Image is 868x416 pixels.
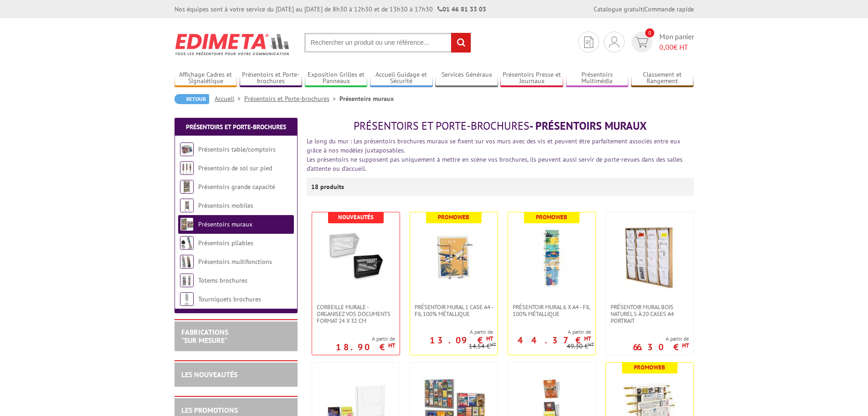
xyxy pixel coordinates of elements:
a: Catalogue gratuit [594,5,643,13]
sup: HT [388,342,395,349]
font: Le long du mur : Les présentoirs brochures muraux se fixent sur vos murs avec des vis et peuvent ... [307,137,680,154]
a: Présentoirs multifonctions [198,258,272,266]
p: 66.30 € [633,344,689,350]
a: FABRICATIONS"Sur Mesure" [181,327,228,345]
b: Promoweb [536,213,567,221]
span: A partir de [336,335,395,342]
img: Présentoir mural 6 x A4 - Fil 100% métallique [520,226,584,290]
h1: - Présentoirs muraux [307,120,694,132]
span: A partir de [508,328,591,336]
img: Présentoirs multifonctions [180,255,194,269]
a: Présentoir mural 1 case A4 - Fil 100% métallique [410,304,498,317]
img: Présentoirs mobiles [180,199,194,212]
img: Totems brochures [180,274,194,287]
a: Présentoirs et Porte-brochures [186,123,286,131]
p: 13.09 € [430,337,493,343]
a: Affichage Cadres et Signalétique [175,71,237,86]
a: Présentoirs Multimédia [566,71,629,86]
a: Présentoir mural 6 x A4 - Fil 100% métallique [508,304,596,317]
a: Retour [175,94,209,104]
a: Services Généraux [435,71,498,86]
b: Promoweb [438,213,469,221]
b: Nouveautés [338,213,374,221]
p: 44.37 € [518,337,591,343]
a: Tourniquets brochures [198,295,261,303]
a: Accueil [215,95,244,103]
img: Corbeille Murale - Organisez vos documents format 24 x 32 cm [324,226,388,290]
span: Corbeille Murale - Organisez vos documents format 24 x 32 cm [317,304,395,324]
span: Présentoir mural 6 x A4 - Fil 100% métallique [513,304,591,317]
b: Promoweb [634,363,665,371]
img: devis rapide [584,37,593,48]
a: Présentoirs pliables [198,239,253,247]
img: Présentoirs table/comptoirs [180,142,194,156]
sup: HT [588,341,594,348]
a: Présentoirs mobiles [198,201,253,210]
p: 49.30 € [567,343,594,350]
img: devis rapide [635,37,648,47]
span: Présentoir mural 1 case A4 - Fil 100% métallique [415,304,493,317]
span: Présentoir Mural Bois naturel 5 à 20 cases A4 Portrait [611,304,689,324]
img: Présentoir Mural Bois naturel 5 à 20 cases A4 Portrait [618,226,682,290]
img: devis rapide [609,37,619,47]
span: 0,00 [659,42,673,52]
a: Présentoirs de sol sur pied [198,164,272,172]
a: Présentoirs et Porte-brochures [240,71,303,86]
a: Présentoirs Presse et Journaux [500,71,563,86]
li: Présentoirs muraux [339,94,394,103]
span: 0 [645,28,654,37]
p: 18 produits [311,178,345,196]
img: Présentoirs muraux [180,217,194,231]
img: Présentoirs pliables [180,236,194,250]
a: LES NOUVEAUTÉS [181,370,237,379]
sup: HT [584,335,591,342]
span: A partir de [410,328,493,336]
a: Totems brochures [198,276,247,284]
span: € HT [659,42,694,53]
a: devis rapide 0 Mon panier 0,00€ HT [629,32,694,53]
img: Présentoirs de sol sur pied [180,161,194,175]
strong: 01 46 81 33 03 [437,5,486,13]
sup: HT [682,342,689,349]
a: Accueil Guidage et Sécurité [370,71,433,86]
p: 14.54 € [469,343,496,350]
a: Corbeille Murale - Organisez vos documents format 24 x 32 cm [312,304,400,324]
a: Exposition Grilles et Panneaux [305,71,368,86]
font: Les présentoirs ne supposent pas uniquement à mettre en scène vos brochures, ils peuvent aussi se... [307,155,683,173]
a: Présentoirs grande capacité [198,183,275,191]
a: Présentoirs table/comptoirs [198,145,276,153]
span: Mon panier [659,32,694,53]
a: Commande rapide [644,5,694,13]
sup: HT [490,341,496,348]
span: Présentoirs et Porte-brochures [354,119,529,133]
img: Tourniquets brochures [180,292,194,306]
span: A partir de [633,335,689,342]
img: Présentoirs grande capacité [180,180,194,194]
input: rechercher [451,33,471,53]
img: Présentoir mural 1 case A4 - Fil 100% métallique [422,226,486,290]
p: 18.90 € [336,344,395,350]
div: | [594,5,694,14]
a: Classement et Rangement [631,71,694,86]
a: LES PROMOTIONS [181,405,238,415]
input: Rechercher un produit ou une référence... [304,33,471,53]
div: Nos équipes sont à votre service du [DATE] au [DATE] de 8h30 à 12h30 et de 13h30 à 17h30 [175,5,486,14]
a: Présentoir Mural Bois naturel 5 à 20 cases A4 Portrait [606,304,693,324]
img: Edimeta [175,27,291,61]
a: Présentoirs et Porte-brochures [244,95,339,103]
sup: HT [486,335,493,342]
a: Présentoirs muraux [198,220,252,228]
